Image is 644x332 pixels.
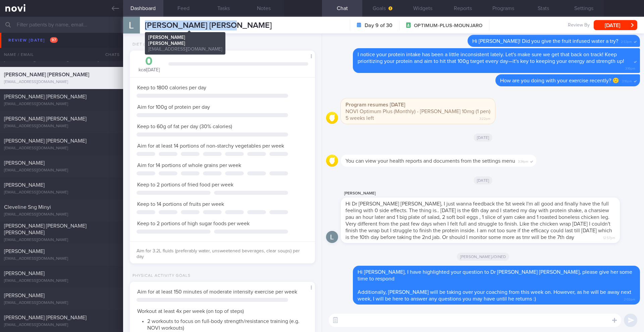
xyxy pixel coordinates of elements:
[137,85,206,90] span: Keep to 1800 calories per day
[4,256,119,261] div: [EMAIL_ADDRESS][DOMAIN_NAME]
[4,182,45,188] span: [PERSON_NAME]
[474,176,493,184] span: [DATE]
[594,20,637,30] button: [DATE]
[518,158,528,164] span: 3:34pm
[4,315,87,320] span: [PERSON_NAME] [PERSON_NAME]
[4,160,45,166] span: [PERSON_NAME]
[4,58,119,63] div: [PERSON_NAME][EMAIL_ADDRESS][DOMAIN_NAME]
[137,163,241,168] span: Aim for 14 portions of whole grains per week
[137,124,232,129] span: Keep to 60g of fat per day (30% calories)
[4,223,87,235] span: [PERSON_NAME] [PERSON_NAME] [PERSON_NAME]
[137,309,244,314] span: Workout at least 4x per week (on top of steps)
[137,249,300,259] span: Aim for 3.2L fluids (preferably water, unsweetened beverages, clear soups) per day
[624,296,635,302] span: 2:02pm
[358,269,632,281] span: Hi [PERSON_NAME], I have highlighted your question to Dr [PERSON_NAME] [PERSON_NAME], please give...
[341,189,640,197] div: [PERSON_NAME]
[621,38,632,44] span: 2:53pm
[145,21,272,29] span: [PERSON_NAME] [PERSON_NAME]
[4,238,119,243] div: [EMAIL_ADDRESS][DOMAIN_NAME]
[4,168,119,173] div: [EMAIL_ADDRESS][DOMAIN_NAME]
[4,249,45,254] span: [PERSON_NAME]
[137,56,162,73] div: kcal [DATE]
[4,80,119,85] div: [EMAIL_ADDRESS][DOMAIN_NAME]
[4,50,45,55] span: [PERSON_NAME]
[4,293,45,298] span: [PERSON_NAME]
[4,190,119,195] div: [EMAIL_ADDRESS][DOMAIN_NAME]
[4,116,87,121] span: [PERSON_NAME] [PERSON_NAME]
[137,201,224,207] span: Keep to 14 portions of fruits per week
[603,234,615,240] span: 12:57pm
[137,182,233,187] span: Keep to 2 portions of fried food per week
[4,212,119,217] div: [EMAIL_ADDRESS][DOMAIN_NAME]
[358,52,624,64] span: I notice your protein intake has been a little inconsistent lately. Let's make sure we get that b...
[345,115,374,121] span: 5 weeks left
[4,146,119,151] div: [EMAIL_ADDRESS][DOMAIN_NAME]
[4,72,89,77] span: [PERSON_NAME] [PERSON_NAME]
[4,94,87,99] span: [PERSON_NAME] [PERSON_NAME]
[137,104,210,110] span: Aim for 100g of protein per day
[457,253,509,261] span: [PERSON_NAME] joined
[4,138,87,144] span: [PERSON_NAME] [PERSON_NAME]
[345,201,612,240] span: Hi Dr [PERSON_NAME] [PERSON_NAME], I just wanna feedback the 1st week I'm all good and finally ha...
[414,22,482,29] span: OPTIMUM-PLUS-MOUNJARO
[4,271,45,276] span: [PERSON_NAME]
[358,289,631,302] span: Additionally, [PERSON_NAME] will be taking over your coaching from this week on. However, as he w...
[622,77,632,84] span: 3:16pm
[137,289,297,295] span: Aim for at least 150 minutes of moderate intensity exercise per week
[130,42,158,47] div: Diet (Daily)
[479,115,490,121] span: 3:22pm
[4,124,119,129] div: [EMAIL_ADDRESS][DOMAIN_NAME]
[474,134,493,142] span: [DATE]
[345,158,515,164] span: You can view your health reports and documents from the settings menu
[472,38,618,44] span: Hi [PERSON_NAME]! Did you give the fruit infused water a try?
[4,102,119,107] div: [EMAIL_ADDRESS][DOMAIN_NAME]
[4,204,51,210] span: Cleveline Sng Minyi
[137,56,162,67] div: 0
[4,278,119,283] div: [EMAIL_ADDRESS][DOMAIN_NAME]
[500,78,619,83] span: How are you doing with your exercise recently? 🙂
[4,323,119,328] div: [EMAIL_ADDRESS][DOMAIN_NAME]
[568,22,590,28] span: Review By
[130,273,191,278] div: Physical Activity Goals
[4,35,119,40] div: [EMAIL_ADDRESS][DOMAIN_NAME]
[345,109,490,114] span: NOVI Optimum Plus (Monthly) - [PERSON_NAME] 10mg (1 pen)
[345,102,405,107] strong: Program resumes [DATE]
[4,301,119,306] div: [EMAIL_ADDRESS][DOMAIN_NAME]
[147,316,308,331] li: 2 workouts to focus on full-body strength/resistance training (e.g. NOVI workouts)
[137,221,250,226] span: Keep to 2 portions of high sugar foods per week
[625,65,635,71] span: 3:16pm
[137,143,284,149] span: Aim for at least 14 portions of non-starchy vegetables per week
[365,22,392,29] strong: Day 9 of 30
